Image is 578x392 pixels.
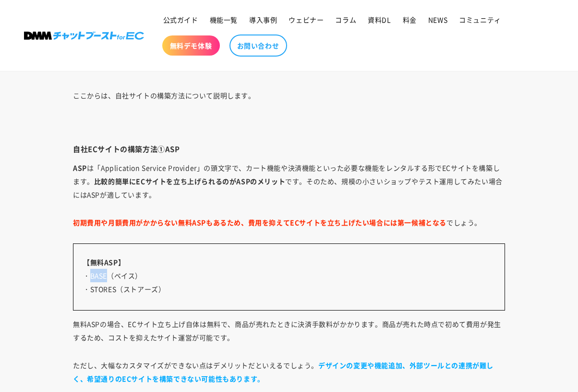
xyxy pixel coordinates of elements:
a: 公式ガイド [157,10,204,30]
span: 料金 [403,15,417,24]
strong: 比較的簡単にECサイトを立ち上げられるのがASPのメリット [94,176,285,186]
a: コミュニティ [453,10,507,30]
strong: 【無料ASP】 [83,257,125,267]
a: ウェビナー [283,10,329,30]
span: 機能一覧 [210,15,238,24]
strong: 初期費用や月額費用がかからない無料ASPもあるため、費用を抑えてECサイトを立ち上げたい場合には第一候補となる [73,218,446,227]
span: NEWS [428,15,447,24]
h4: 自社ECサイトの構築方法①ASP [73,144,505,154]
a: 資料DL [362,10,397,30]
a: 料金 [397,10,422,30]
span: 公式ガイド [163,15,198,24]
a: 機能一覧 [204,10,243,30]
img: 株式会社DMM Boost [24,32,144,40]
a: お問い合わせ [229,35,287,57]
strong: ASP [73,163,87,173]
span: コラム [335,15,356,24]
p: 無料ASPの場合、ECサイト立ち上げ自体は無料で、商品が売れたときに決済手数料がかかります。商品が売れた時点で初めて費用が発生するため、コストを抑えたサイト運営が可能です。 [73,317,505,344]
a: 無料デモ体験 [162,35,220,56]
a: コラム [329,10,362,30]
span: コミュニティ [459,15,501,24]
span: 無料デモ体験 [170,41,212,50]
p: ・BASE（ベイス） ・STORES（ストアーズ） [83,255,505,296]
span: ウェビナー [289,15,324,24]
span: 資料DL [368,15,391,24]
strong: デザインの変更や機能追加、外部ツールとの連携が難しく、希望通りのECサイトを構築できない可能性もあります。 [73,360,494,383]
span: お問い合わせ [237,41,279,50]
span: 導入事例 [249,15,277,24]
p: ただし、大幅なカスタマイズができない点はデメリットだといえるでしょう。 [73,358,505,385]
p: でしょう。 [73,216,505,229]
a: 導入事例 [243,10,283,30]
p: は「Application Service Provider」の頭文字で、カート機能や決済機能といった必要な機能をレンタルする形でECサイトを構築します。 です。そのため、規模の小さいショップや... [73,161,505,201]
a: NEWS [422,10,453,30]
p: ここからは、自社サイトの構築方法について説明します。 [73,89,505,102]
